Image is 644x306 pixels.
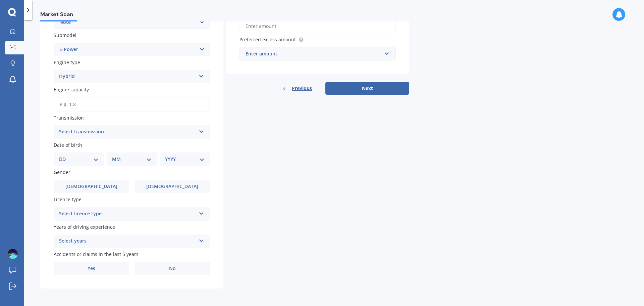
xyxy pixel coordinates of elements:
[54,196,82,203] span: Licence type
[59,73,196,81] div: Hybrid
[239,19,396,33] input: Enter amount
[59,128,196,136] div: Select transmission
[169,266,176,271] span: No
[292,83,312,93] span: Previous
[59,237,196,245] div: Select years
[65,184,117,189] span: [DEMOGRAPHIC_DATA]
[54,59,80,65] span: Engine type
[54,224,115,230] span: Years of driving experience
[146,184,198,189] span: [DEMOGRAPHIC_DATA]
[54,251,139,257] span: Accidents or claims in the last 5 years
[246,50,382,57] div: Enter amount
[8,249,18,259] img: ACg8ocK36X40CinBM2pt0xsnk7tDj3m5HP2PEmPeozAFwrf9L_SuMLw=s96-c
[40,11,77,20] span: Market Scan
[239,36,296,43] span: Preferred excess amount
[88,266,95,271] span: Yes
[54,115,84,121] span: Transmission
[54,142,82,148] span: Date of birth
[54,97,210,112] input: e.g. 1.8
[54,169,70,175] span: Gender
[325,82,409,95] button: Next
[59,210,196,218] div: Select licence type
[54,32,76,38] span: Submodel
[54,87,89,93] span: Engine capacity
